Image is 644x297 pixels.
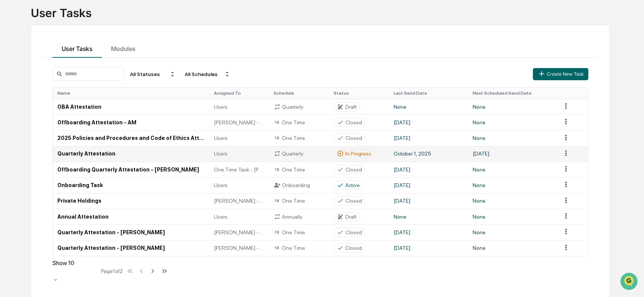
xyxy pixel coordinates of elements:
[214,214,228,220] span: Users
[274,119,325,126] div: One Time
[8,84,20,96] img: Jack Rasmussen
[620,272,640,292] iframe: Open customer support
[53,146,209,162] td: Quarterly Attestation
[468,87,557,99] th: Next Scheduled Send Date
[214,135,228,141] span: Users
[68,101,84,107] span: [DATE]
[468,177,557,193] td: None
[8,6,17,15] button: back
[214,198,265,204] span: [PERSON_NAME] - One Time Task
[389,209,468,224] td: None
[182,68,233,80] div: All Schedules
[345,167,362,173] div: Closed
[52,37,102,58] button: User Tasks
[345,135,362,141] div: Closed
[127,68,179,80] div: All Statuses
[24,101,62,107] span: [PERSON_NAME]
[274,135,325,141] div: One Time
[83,141,134,150] div: how does this look?
[345,151,371,157] div: In Progress
[345,104,357,110] div: Draft
[107,157,138,163] div: 1 file attached
[113,183,133,195] div: 2025 Greenboard [PERSON_NAME] and Affiliations.xlsx
[20,6,29,15] img: Go home
[28,31,97,37] strong: Affiliation Holder Name
[345,119,362,125] div: Closed
[123,199,138,205] span: [DATE]
[28,59,85,65] strong: Affiliation End Date
[28,77,83,83] strong: Compliance Owner
[214,119,265,125] span: [PERSON_NAME] - Offboarding
[468,114,557,130] td: None
[345,182,360,188] div: Active
[468,99,557,114] td: None
[389,224,468,240] td: [DATE]
[533,68,589,80] button: Create New Task
[214,151,228,157] span: Users
[53,130,209,146] td: 2025 Policies and Procedures and Code of Ethics Attestation
[28,40,70,46] strong: Affiliate Name
[345,198,362,204] div: Closed
[102,37,145,58] button: Modules
[389,130,468,146] td: [DATE]
[53,99,209,114] td: OBA Attestation
[15,91,21,97] img: 1746055101610-c473b297-6a78-478c-a979-82029cc54cd1
[269,87,329,99] th: Schedule
[274,103,325,110] div: Quarterly
[345,245,362,251] div: Closed
[389,193,468,209] td: [DATE]
[64,101,66,107] span: •
[345,229,362,235] div: Closed
[53,224,209,240] td: Quarterly Attestation - [PERSON_NAME]
[274,245,325,251] div: One Time
[389,240,468,256] td: [DATE]
[468,224,557,240] td: None
[274,182,325,189] div: Onboarding
[52,259,98,267] div: Show 10
[468,209,557,224] td: None
[67,121,134,130] div: Thanks, [PERSON_NAME]!
[274,213,325,220] div: Annually
[53,240,209,256] td: Quarterly Attestation - [PERSON_NAME]
[28,49,89,56] strong: Affiliation Start Date
[53,177,209,193] td: Onboarding Task
[53,162,209,177] td: Offboarding Quarterly Attestation - [PERSON_NAME]
[214,229,265,235] span: [PERSON_NAME] - One Time Task
[53,114,209,130] td: Offboarding Attestation - AM
[209,87,269,99] th: Assigned To
[389,114,468,130] td: [DATE]
[389,99,468,114] td: None
[274,229,325,236] div: One Time
[468,193,557,209] td: None
[214,182,228,188] span: Users
[28,68,62,74] strong: Description
[53,193,209,209] td: Private Holdings
[389,162,468,177] td: [DATE]
[28,86,96,92] strong: Supporting Documents
[131,233,141,242] button: Send
[468,240,557,256] td: None
[28,22,100,28] strong: Submitting On Behalf Of
[101,268,123,274] div: Page 1 of 2
[214,104,228,110] span: Users
[468,162,557,177] td: None
[274,197,325,204] div: One Time
[53,209,209,224] td: Annual Attestation
[389,87,468,99] th: Last Send Date
[274,166,325,173] div: One Time
[468,146,557,162] td: [DATE]
[468,130,557,146] td: None
[389,146,468,162] td: October 1, 2025
[214,245,265,251] span: [PERSON_NAME] - One Time Task
[274,150,325,157] div: Quarterly
[53,87,209,99] th: Name
[329,87,389,99] th: Status
[214,167,265,173] span: One Time Task - [PERSON_NAME]
[345,214,357,220] div: Draft
[389,177,468,193] td: [DATE]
